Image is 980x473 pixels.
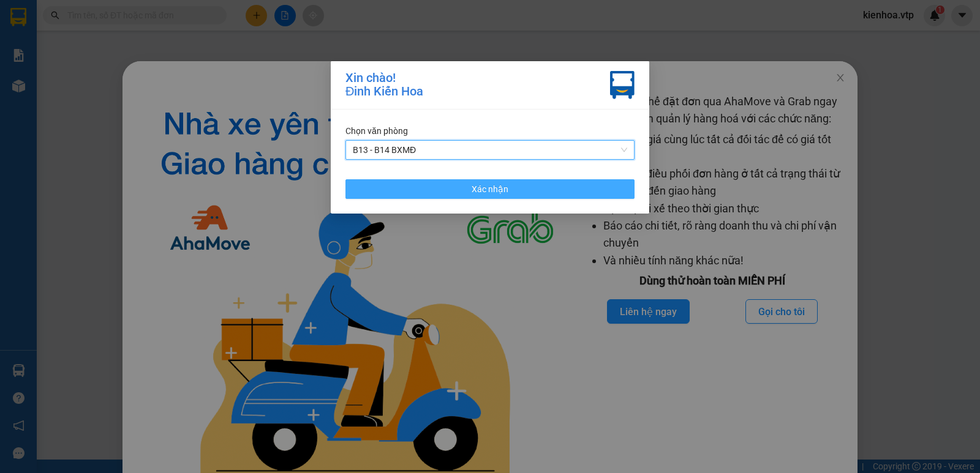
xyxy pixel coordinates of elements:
img: vxr-icon [610,71,635,99]
button: Xác nhận [345,179,635,199]
div: Xin chào! Đinh Kiến Hoa [345,71,423,99]
span: B13 - B14 BXMĐ [353,141,627,159]
span: Xác nhận [472,182,508,196]
div: Chọn văn phòng [345,124,635,138]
